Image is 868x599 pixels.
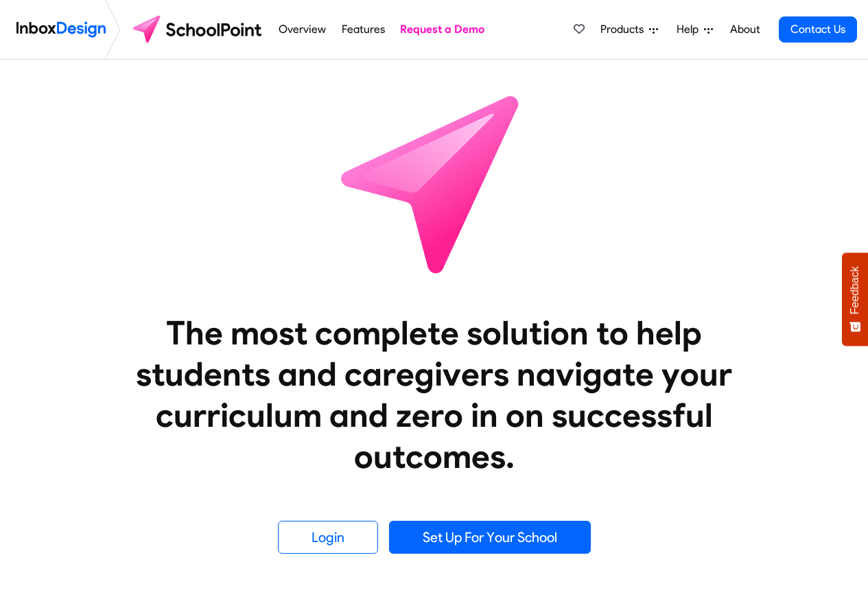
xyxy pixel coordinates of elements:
[671,16,718,43] a: Help
[779,16,857,43] a: Contact Us
[397,16,489,43] a: Request a Demo
[389,521,591,554] a: Set Up For Your School
[677,21,704,38] span: Help
[278,521,378,554] a: Login
[108,312,760,477] heading: The most complete solution to help students and caregivers navigate your curriculum and zero in o...
[726,16,764,43] a: About
[849,266,861,314] span: Feedback
[600,21,649,38] span: Products
[842,252,868,346] button: Feedback - Show survey
[311,60,558,307] img: icon_schoolpoint.svg
[275,16,330,43] a: Overview
[338,16,388,43] a: Features
[595,16,664,43] a: Products
[126,13,271,46] img: schoolpoint logo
